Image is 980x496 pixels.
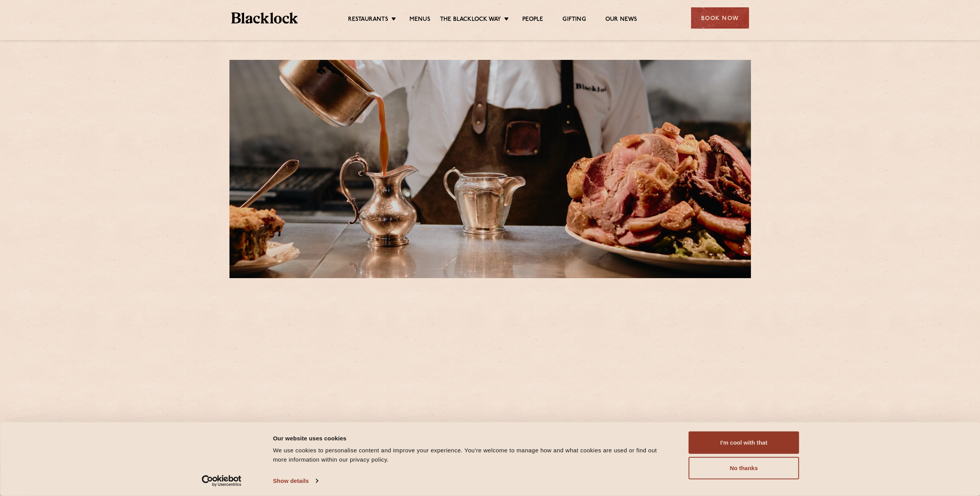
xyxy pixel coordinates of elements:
[689,457,799,479] button: No thanks
[691,7,749,29] div: Book Now
[273,475,318,487] a: Show details
[689,431,799,454] button: I'm cool with that
[231,12,298,24] img: BL_Textured_Logo-footer-cropped.svg
[440,16,501,24] a: The Blacklock Way
[522,16,543,24] a: People
[605,16,637,24] a: Our News
[409,16,430,24] a: Menus
[348,16,388,24] a: Restaurants
[273,433,671,443] div: Our website uses cookies
[562,16,586,24] a: Gifting
[273,446,671,464] div: We use cookies to personalise content and improve your experience. You're welcome to manage how a...
[188,475,255,487] a: Usercentrics Cookiebot - opens in a new window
